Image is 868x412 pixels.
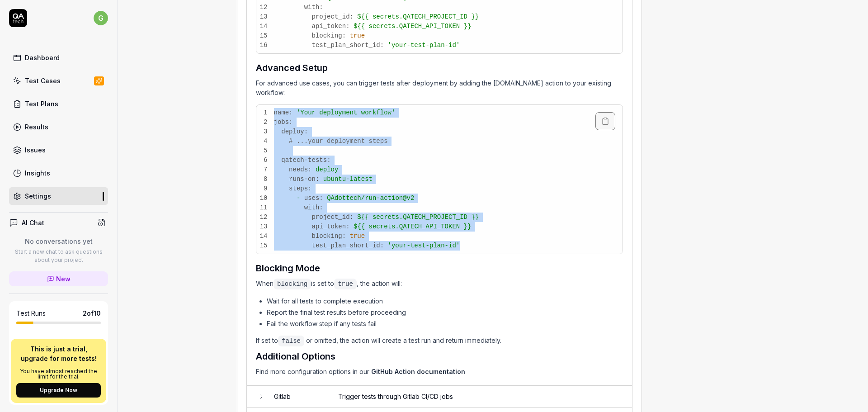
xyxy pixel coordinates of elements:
td: Gitlab [265,386,329,408]
a: Insights [9,164,108,182]
span: }} [471,213,479,221]
div: Settings [25,191,51,201]
span: blocking: [312,32,346,39]
span: 8 [259,175,274,184]
span: 13 [259,222,274,232]
h3: Additional Options [256,350,623,363]
span: api_token: [312,23,350,30]
h4: AI Chat [22,218,44,227]
span: project_id: [312,13,354,20]
span: api_token: [312,223,350,230]
span: steps: [289,185,311,192]
div: Results [25,122,48,132]
span: 13 [259,12,274,22]
span: secrets.QATECH_PROJECT_ID [373,13,467,20]
span: runs-on: [289,175,319,183]
span: 14 [259,22,274,31]
span: ${{ [354,223,365,230]
span: secrets.QATECH_API_TOKEN [369,23,460,30]
div: Insights [25,168,50,178]
span: ${{ [357,213,368,221]
span: 'your-test-plan-id' [388,242,460,249]
code: true [334,279,357,289]
span: 2 of 10 [83,308,101,318]
p: This is just a trial, upgrade for more tests! [16,344,101,363]
a: Dashboard [9,49,108,66]
span: secrets.QATECH_PROJECT_ID [373,213,467,221]
li: Fail the workflow step if any tests fail [267,319,623,328]
a: Issues [9,141,108,159]
span: g [94,11,108,25]
span: 16 [259,41,274,50]
span: 11 [259,203,274,213]
h3: Blocking Mode [256,261,623,275]
span: }} [464,23,472,30]
span: jobs: [274,118,293,126]
a: Test Cases [9,72,108,90]
span: 5 [259,146,274,156]
li: Report the final test results before proceeding [267,308,623,317]
span: New [56,274,71,284]
button: g [94,9,108,27]
code: false [278,336,304,346]
button: Copy [595,112,615,130]
span: project_id: [312,213,354,221]
span: ${{ [354,23,365,30]
span: 15 [259,241,274,251]
p: Find more configuration options in our [256,367,623,376]
a: New [9,271,108,286]
span: }} [464,223,472,230]
a: Settings [9,187,108,205]
span: 6 [259,156,274,165]
span: 9 [259,184,274,194]
code: blocking [274,279,311,289]
span: # ...your deployment steps [289,137,387,145]
span: 7 [259,165,274,175]
li: Wait for all tests to complete execution [267,296,623,306]
span: 4 [259,137,274,146]
a: Test Plans [9,95,108,113]
span: test_plan_short_id: [312,242,384,249]
div: Test Plans [25,99,58,109]
span: }} [471,13,479,20]
span: 10 [259,194,274,203]
span: blocking: [312,232,346,240]
div: Issues [25,145,46,155]
span: 2 [259,118,274,127]
span: true [350,232,365,240]
span: ${{ [357,13,368,20]
span: 3 [259,127,274,137]
button: Upgrade Now [16,383,101,398]
p: For advanced use cases, you can trigger tests after deployment by adding the [DOMAIN_NAME] action... [256,78,623,97]
span: deploy [316,166,338,173]
span: name: [274,109,293,116]
a: GitHub Action documentation [371,368,465,375]
span: deploy: [281,128,308,135]
h3: Advanced Setup [256,61,623,75]
span: 'your-test-plan-id' [388,42,460,49]
div: Dashboard [25,53,60,62]
span: 1 [259,108,274,118]
span: - [297,194,300,202]
span: 12 [259,3,274,12]
span: uses: [304,194,323,202]
span: with: [304,4,323,11]
span: 12 [259,213,274,222]
span: qatech-tests: [281,156,330,164]
span: 'Your deployment workflow' [297,109,395,116]
p: If set to or omitted, the action will create a test run and return immediately. [256,336,623,346]
span: true [350,32,365,39]
span: needs: [289,166,311,173]
p: You have almost reached the limit for the trial. [16,369,101,379]
p: When is set to , the action will: [256,279,623,289]
span: ubuntu-latest [323,175,373,183]
span: 14 [259,232,274,241]
span: with: [304,204,323,211]
td: Trigger tests through Gitlab CI/CD jobs [329,386,632,408]
span: test_plan_short_id: [312,42,384,49]
span: 15 [259,31,274,41]
span: QAdottech/run-action@v2 [327,194,414,202]
a: Results [9,118,108,136]
p: No conversations yet [9,237,108,246]
p: Start a new chat to ask questions about your project [9,248,108,264]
